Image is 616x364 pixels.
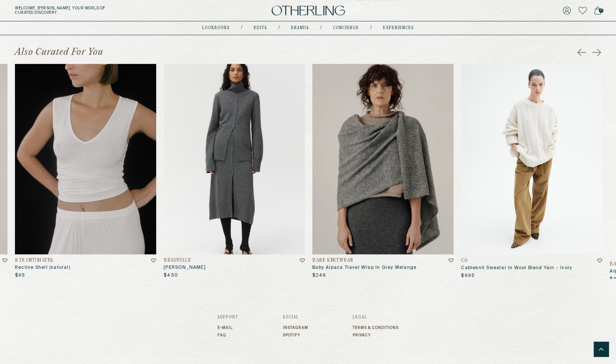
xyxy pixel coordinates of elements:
p: $95 [15,273,25,279]
img: Cableknit Sweater in Wool Blend Yarn - Ivory [461,64,602,254]
div: / [370,25,372,31]
a: FAQ [217,333,238,337]
a: lookbooks [202,26,230,30]
a: concierge [333,26,359,30]
h1: Also Curated For You [15,46,103,58]
a: Celine SweaterBeaufille[PERSON_NAME]$450 [164,64,305,279]
a: Privacy [353,333,399,337]
h3: Cableknit Sweater In Wool Blend Yarn - Ivory [461,265,602,271]
h4: CO [461,258,468,264]
h4: Bare Knitwear [312,258,353,263]
a: Recline Shell (Natural)Kye IntimatesRecline Shell (natural)$95 [15,64,156,279]
a: Cableknit Sweater in Wool Blend Yarn - IvoryCOCableknit Sweater In Wool Blend Yarn - Ivory$695 [461,64,602,279]
a: Instagram [283,326,308,330]
img: Recline Shell (Natural) [15,64,156,254]
a: Baby Alpaca Travel Wrap in Grey MelangeBare KnitwearBaby Alpaca Travel Wrap In Grey Melange$246 [312,64,454,279]
a: 0 [594,5,601,16]
p: $695 [461,273,475,279]
h3: Recline Shell (natural) [15,265,156,271]
img: Celine Sweater [164,64,305,254]
h3: Support [217,315,238,320]
h3: Social [283,315,308,320]
a: Brands [291,26,309,30]
a: experiences [383,26,414,30]
h5: Welcome, [PERSON_NAME] . Your world of curated discovery. [15,6,191,15]
h3: [PERSON_NAME] [164,265,305,271]
a: Terms & Conditions [353,326,399,330]
div: / [278,25,280,31]
p: $246 [312,273,326,279]
h3: Baby Alpaca Travel Wrap In Grey Melange [312,265,454,271]
p: $450 [164,273,178,279]
div: / [320,25,322,31]
span: 0 [599,8,603,13]
a: E-mail [217,326,238,330]
div: / [241,25,242,31]
h3: Legal [353,315,399,320]
h4: Kye Intimates [15,258,53,263]
h4: Beaufille [164,258,191,263]
a: Edits [254,26,267,30]
img: Baby Alpaca Travel Wrap in Grey Melange [312,64,454,254]
a: Spotify [283,333,308,337]
img: logo [272,6,345,16]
